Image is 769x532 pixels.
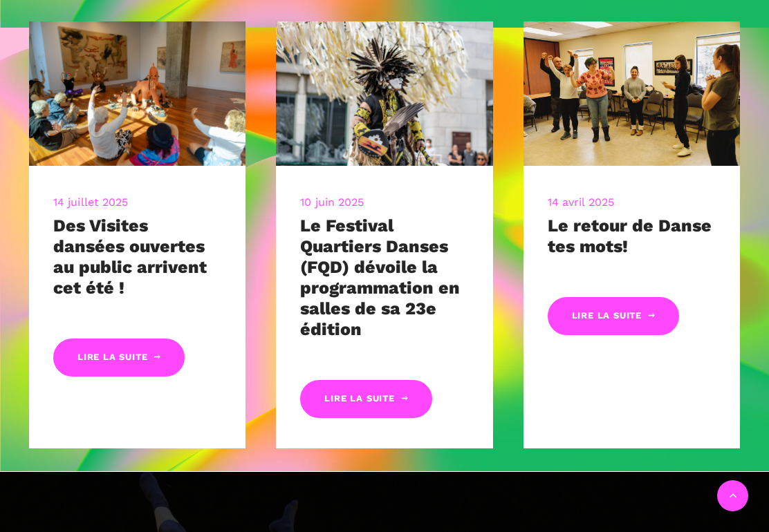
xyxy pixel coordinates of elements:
[548,297,679,335] a: Lire la suite
[53,216,207,298] a: Des Visites dansées ouvertes au public arrivent cet été !
[53,339,185,377] a: Lire la suite
[276,21,492,166] img: R Barbara Diabo 11 crédit Romain Lorraine (30)
[548,216,712,256] a: Le retour de Danse tes mots!
[548,196,614,209] a: 14 avril 2025
[300,380,432,418] a: Lire la suite
[29,21,245,166] img: 20240905-9595
[53,196,129,209] a: 14 juillet 2025
[300,216,460,339] a: Le Festival Quartiers Danses (FQD) dévoile la programmation en salles de sa 23e édition
[300,196,364,209] a: 10 juin 2025
[524,21,740,166] img: CARI, 8 mars 2023-209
